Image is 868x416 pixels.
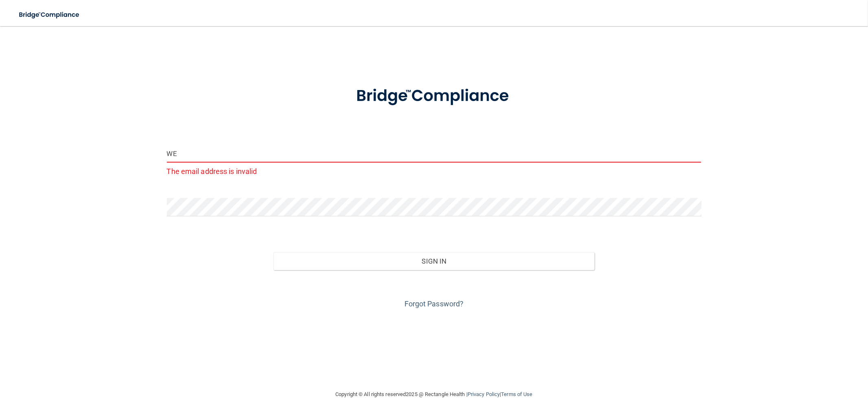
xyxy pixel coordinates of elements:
[339,75,529,117] img: bridge_compliance_login_screen.278c3ca4.svg
[404,299,464,308] a: Forgot Password?
[273,252,594,270] button: Sign In
[286,381,583,407] div: Copyright © All rights reserved 2025 @ Rectangle Health | |
[468,391,500,397] a: Privacy Policy
[501,391,532,397] a: Terms of Use
[12,7,87,23] img: bridge_compliance_login_screen.278c3ca4.svg
[167,165,702,178] p: The email address is invalid
[167,144,702,163] input: Email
